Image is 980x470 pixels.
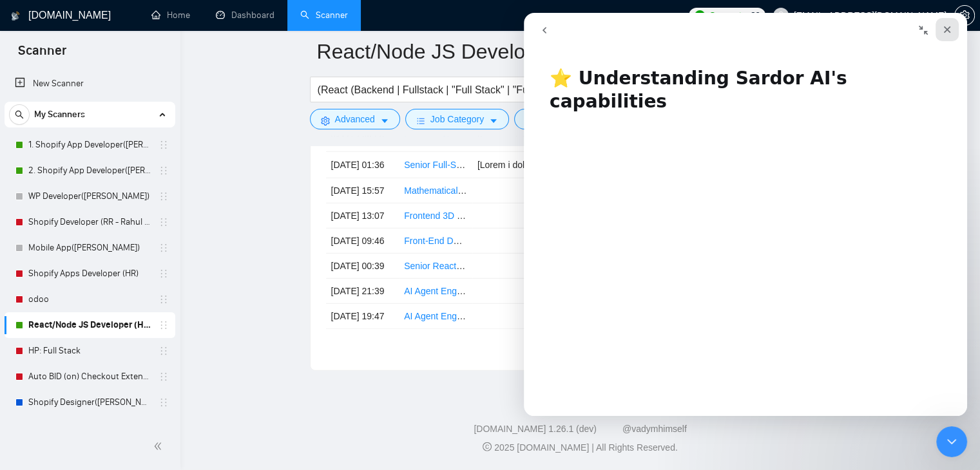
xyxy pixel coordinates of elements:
a: odoo [28,287,151,312]
span: holder [159,294,169,305]
span: user [776,11,785,20]
span: double-left [153,440,166,453]
a: WP Developer([PERSON_NAME]) [28,183,151,209]
a: Mathematical Rich Text Editor, Using lexical-react [404,185,601,196]
td: [DATE] 13:07 [326,203,399,229]
button: settingAdvancedcaret-down [310,109,400,129]
button: barsJob Categorycaret-down [405,109,509,129]
td: Mathematical Rich Text Editor, Using lexical-react [399,178,472,203]
span: setting [955,10,974,21]
span: holder [159,397,169,408]
span: Connects: [709,8,747,23]
a: homeHome [151,10,190,21]
a: AI Agent Engineer Needed | Italian Speaker [404,311,579,321]
img: logo [11,6,20,26]
span: bars [416,116,425,126]
a: Senior Full-Stack Developer - Trading Technology Platform [404,160,639,170]
td: Senior React Developer [399,254,472,279]
td: [DATE] 15:57 [326,178,399,203]
span: setting [321,116,330,126]
a: Shopify Developer (RR - Rahul R) [28,209,151,235]
input: Search Freelance Jobs... [318,82,662,98]
span: holder [159,191,169,202]
input: Scanner name... [317,35,825,68]
td: AI Agent Engineer Needed | Italian Speaker [399,304,472,329]
a: Senior React Developer [404,261,500,271]
span: holder [159,371,169,382]
span: copyright [483,442,492,451]
span: holder [159,165,169,176]
iframe: Intercom live chat [524,13,967,416]
span: My Scanners [34,102,85,127]
a: 2. Shopify App Developer([PERSON_NAME]) [28,158,151,183]
span: holder [159,320,169,330]
td: Frontend 3D Developer (Three.js / WebGL) - Interactive Visualization Module [399,203,472,229]
span: Job Category [430,112,484,126]
a: Custom Shopify Development (RR - Radhika R) [28,415,151,441]
span: search [10,110,29,119]
a: @vadymhimself [622,424,687,434]
a: Front-End Dev for pixel-perfect landing page polish [404,236,608,246]
a: React/Node JS Developer (HR) [28,312,151,338]
a: Shopify Apps Developer (HR) [28,261,151,287]
span: holder [159,268,169,279]
a: Shopify Designer([PERSON_NAME]) [28,390,151,415]
a: searchScanner [300,10,348,21]
span: holder [159,140,169,150]
td: [DATE] 21:39 [326,279,399,304]
td: [DATE] 00:39 [326,254,399,279]
img: upwork-logo.png [695,10,705,21]
span: holder [159,346,169,356]
span: caret-down [489,116,498,126]
td: Senior Full-Stack Developer - Trading Technology Platform [399,152,472,178]
button: setting [954,5,975,26]
span: holder [159,243,169,253]
td: [DATE] 09:46 [326,229,399,254]
span: Scanner [8,41,77,68]
a: AI Agent Engineer Needed | Finnish Speaker [404,286,583,296]
a: 1. Shopify App Developer([PERSON_NAME]) [28,132,151,158]
button: folderJobscaret-down [514,109,584,129]
div: 2025 [DOMAIN_NAME] | All Rights Reserved. [191,441,970,455]
a: setting [954,10,975,21]
a: Auto BID (on) Checkout Extension Shopify - RR [28,364,151,390]
td: AI Agent Engineer Needed | Finnish Speaker [399,279,472,304]
td: [DATE] 01:36 [326,152,399,178]
span: Advanced [335,112,375,126]
span: 30 [751,8,760,23]
iframe: Intercom live chat [936,426,967,457]
span: caret-down [380,116,389,126]
li: New Scanner [5,71,175,97]
a: dashboardDashboard [216,10,274,21]
a: New Scanner [15,71,165,97]
td: [DATE] 19:47 [326,304,399,329]
a: Mobile App([PERSON_NAME]) [28,235,151,261]
td: Front-End Dev for pixel-perfect landing page polish [399,229,472,254]
a: HP: Full Stack [28,338,151,364]
a: Frontend 3D Developer (Three.js / WebGL) - Interactive Visualization Module [404,211,711,221]
button: search [9,104,30,125]
span: holder [159,217,169,227]
a: [DOMAIN_NAME] 1.26.1 (dev) [474,424,597,434]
